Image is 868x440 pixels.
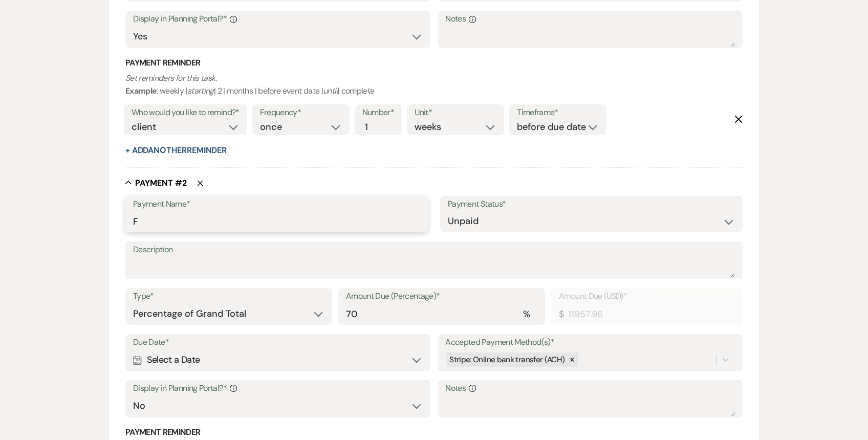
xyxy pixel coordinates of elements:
[187,85,214,96] i: starting
[449,355,565,365] span: Stripe: Online bank transfer (ACH)
[448,197,735,212] label: Payment Status*
[125,85,157,96] b: Example
[323,85,338,96] i: until
[415,105,496,120] label: Unit*
[559,307,563,321] div: $
[346,289,537,304] label: Amount Due (Percentage)*
[133,289,324,304] label: Type*
[260,105,342,120] label: Frequency*
[132,105,240,120] label: Who would you like to remind?*
[445,12,735,27] label: Notes
[362,105,395,120] label: Number*
[125,73,216,83] i: Set reminders for this task.
[125,178,187,188] button: Payment #2
[559,289,735,304] label: Amount Due (USD)*
[133,243,735,257] label: Description
[133,350,423,370] div: Select a Date
[523,307,530,321] div: %
[517,105,599,120] label: Timeframe*
[445,335,735,350] label: Accepted Payment Method(s)*
[125,72,743,98] p: : weekly | | 2 | months | before event date | | complete
[133,381,423,396] label: Display in Planning Portal?*
[133,197,420,212] label: Payment Name*
[133,12,423,27] label: Display in Planning Portal?*
[445,381,735,396] label: Notes
[125,146,227,155] button: + AddAnotherReminder
[133,335,423,350] label: Due Date*
[125,427,743,438] h3: Payment Reminder
[135,178,187,189] h5: Payment # 2
[125,57,743,69] h3: Payment Reminder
